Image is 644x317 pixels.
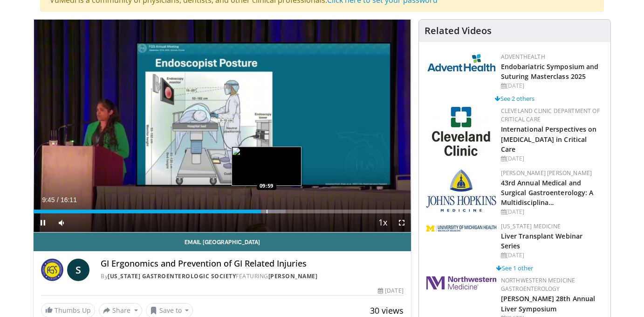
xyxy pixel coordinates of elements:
a: Northwestern Medicine Gastroenterology [501,276,575,293]
div: [DATE] [378,287,403,295]
a: AdventHealth [501,53,545,61]
a: [PERSON_NAME] [268,272,318,280]
div: [DATE] [501,251,603,260]
a: Cleveland Clinic Department of Critical Care [501,107,600,123]
span: 16:11 [61,196,77,204]
a: 43rd Annual Medical and Surgical Gastroenterology: A Multidisciplina… [501,178,594,207]
button: Playback Rate [374,213,392,232]
a: [US_STATE] Medicine [501,222,561,230]
a: [US_STATE] Gastroenterologic Society [108,272,236,280]
div: [DATE] [501,155,603,163]
a: S [67,259,89,281]
a: Endobariatric Symposium and Suturing Masterclass 2025 [501,62,599,81]
a: See 2 others [495,94,534,103]
h4: Related Videos [425,25,492,36]
img: Florida Gastroenterologic Society [41,259,63,281]
div: Progress Bar [34,210,411,213]
img: 37f2bdae-6af4-4c49-ae65-fb99e80643fa.png.150x105_q85_autocrop_double_scale_upscale_version-0.2.jpg [426,276,496,289]
a: See 1 other [496,264,533,272]
span: 9:45 [42,196,55,204]
button: Fullscreen [392,213,411,232]
a: Email [GEOGRAPHIC_DATA] [34,232,411,251]
h4: GI Ergonomics and Prevention of GI Related Injuries [101,259,404,269]
a: Liver Transplant Webinar Series [501,232,582,250]
img: image.jpeg [232,147,301,186]
video-js: Video Player [34,20,411,232]
div: [DATE] [501,208,603,216]
img: 5f0cf59e-536a-4b30-812c-ea06339c9532.jpg.150x105_q85_autocrop_double_scale_upscale_version-0.2.jpg [432,107,490,156]
div: [DATE] [501,82,603,90]
img: 5c3c682d-da39-4b33-93a5-b3fb6ba9580b.jpg.150x105_q85_autocrop_double_scale_upscale_version-0.2.jpg [426,53,496,72]
img: 7efbc4f9-e78b-438d-b5a1-5a81cc36a986.png.150x105_q85_autocrop_double_scale_upscale_version-0.2.png [426,225,496,232]
a: [PERSON_NAME] 28th Annual Liver Symposium [501,294,596,313]
span: 30 views [370,305,404,316]
img: c99d8ef4-c3cd-4e38-8428-4f59a70fa7e8.jpg.150x105_q85_autocrop_double_scale_upscale_version-0.2.jpg [426,169,496,212]
a: [PERSON_NAME] [PERSON_NAME] [501,169,592,177]
span: / [57,196,59,204]
div: By FEATURING [101,272,404,281]
button: Mute [52,213,71,232]
button: Pause [34,213,52,232]
a: International Perspectives on [MEDICAL_DATA] in Critical Care [501,125,597,153]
